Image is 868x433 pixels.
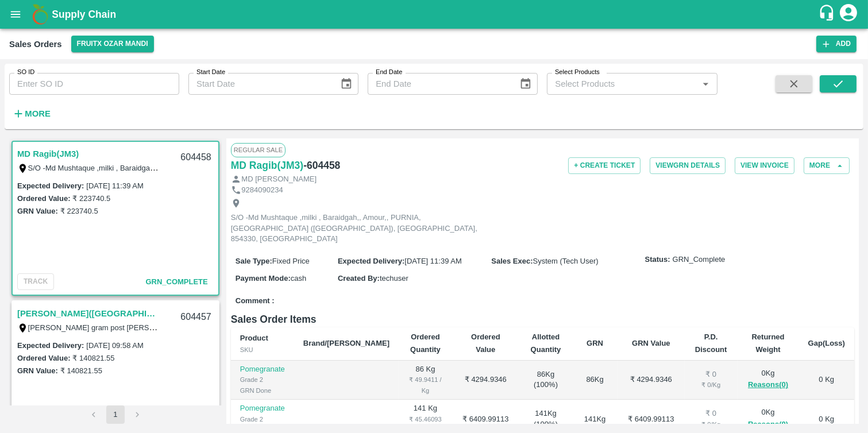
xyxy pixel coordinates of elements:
[17,207,58,215] label: GRN Value:
[29,3,52,26] img: logo
[408,374,443,396] div: ₹ 49.9411 / Kg
[17,181,84,190] label: Expected Delivery :
[236,274,291,283] label: Payment Mode :
[173,304,218,331] div: 604457
[2,1,29,28] button: open drawer
[196,68,225,77] label: Start Date
[818,4,838,25] div: customer-support
[694,380,728,390] div: ₹ 0 / Kg
[335,73,357,95] button: Choose date
[587,339,603,347] b: GRN
[17,68,34,77] label: SO ID
[231,143,286,157] span: Regular Sale
[376,68,402,77] label: End Date
[17,194,70,203] label: Ordered Value:
[694,369,728,380] div: ₹ 0
[808,339,845,347] b: Gap(Loss)
[106,405,125,424] button: page 1
[17,366,58,375] label: GRN Value:
[17,341,84,350] label: Expected Delivery :
[673,254,726,265] span: GRN_Complete
[555,68,600,77] label: Select Products
[231,157,303,173] a: MD Ragib(JM3)
[303,157,340,173] h6: - 604458
[72,194,110,203] label: ₹ 223740.5
[471,333,500,354] b: Ordered Value
[240,345,285,355] div: SKU
[838,2,859,26] div: account of current user
[816,36,857,52] button: Add
[528,369,564,391] div: 86 Kg ( 100 %)
[52,9,116,20] b: Supply Chain
[694,408,728,419] div: ₹ 0
[9,73,179,95] input: Enter SO ID
[399,361,452,400] td: 86 Kg
[303,339,389,347] b: Brand/[PERSON_NAME]
[236,257,272,265] label: Sale Type :
[86,341,143,350] label: [DATE] 09:58 AM
[52,6,818,22] a: Supply Chain
[581,414,608,425] div: 141 Kg
[747,418,790,431] button: Reasons(0)
[188,73,331,95] input: Start Date
[241,174,317,185] p: MD [PERSON_NAME]
[632,339,670,347] b: GRN Value
[83,405,148,424] nav: pagination navigation
[291,274,306,283] span: cash
[533,257,599,265] span: System (Tech User)
[698,76,713,91] button: Open
[694,419,728,430] div: ₹ 0 / Kg
[747,407,790,431] div: 0 Kg
[528,408,564,430] div: 141 Kg ( 100 %)
[9,104,53,123] button: More
[240,374,285,385] div: Grade 2
[645,254,670,265] label: Status:
[240,403,285,414] p: Pomegranate
[240,364,285,375] p: Pomegranate
[618,361,685,400] td: ₹ 4294.9346
[28,163,576,172] label: S/O -Md Mushtaque ,milki , Baraidgah,, Amour,, PURNIA, [GEOGRAPHIC_DATA] ([GEOGRAPHIC_DATA]), [GE...
[695,333,727,354] b: P.D. Discount
[9,37,62,52] div: Sales Orders
[17,306,161,321] a: [PERSON_NAME]([GEOGRAPHIC_DATA])
[25,109,51,118] strong: More
[86,181,143,190] label: [DATE] 11:39 AM
[650,157,726,174] button: ViewGRN Details
[735,157,794,174] button: View Invoice
[17,146,79,161] a: MD Ragib(JM3)
[550,76,695,91] input: Select Products
[240,414,285,424] div: Grade 2
[410,333,441,354] b: Ordered Quantity
[531,333,561,354] b: Allotted Quantity
[240,385,285,396] div: GRN Done
[231,311,854,327] h6: Sales Order Items
[60,366,102,375] label: ₹ 140821.55
[799,361,854,400] td: 0 Kg
[71,36,154,52] button: Select DC
[231,212,489,245] p: S/O -Md Mushtaque ,milki , Baraidgah,, Amour,, PURNIA, [GEOGRAPHIC_DATA] ([GEOGRAPHIC_DATA]), [GE...
[240,334,268,342] b: Product
[747,378,790,392] button: Reasons(0)
[338,257,404,265] label: Expected Delivery :
[752,333,785,354] b: Returned Weight
[747,368,790,392] div: 0 Kg
[272,257,310,265] span: Fixed Price
[173,144,218,171] div: 604458
[28,323,578,332] label: [PERSON_NAME] gram post [PERSON_NAME] sarmera , [GEOGRAPHIC_DATA] , [GEOGRAPHIC_DATA], [GEOGRAPHI...
[368,73,510,95] input: End Date
[804,157,850,174] button: More
[380,274,408,283] span: techuser
[404,257,461,265] span: [DATE] 11:39 AM
[72,354,114,362] label: ₹ 140821.55
[581,374,608,385] div: 86 Kg
[60,207,98,215] label: ₹ 223740.5
[236,296,275,307] label: Comment :
[515,73,537,95] button: Choose date
[452,361,519,400] td: ₹ 4294.9346
[17,354,70,362] label: Ordered Value:
[338,274,380,283] label: Created By :
[491,257,533,265] label: Sales Exec :
[145,277,207,286] span: GRN_Complete
[568,157,641,174] button: + Create Ticket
